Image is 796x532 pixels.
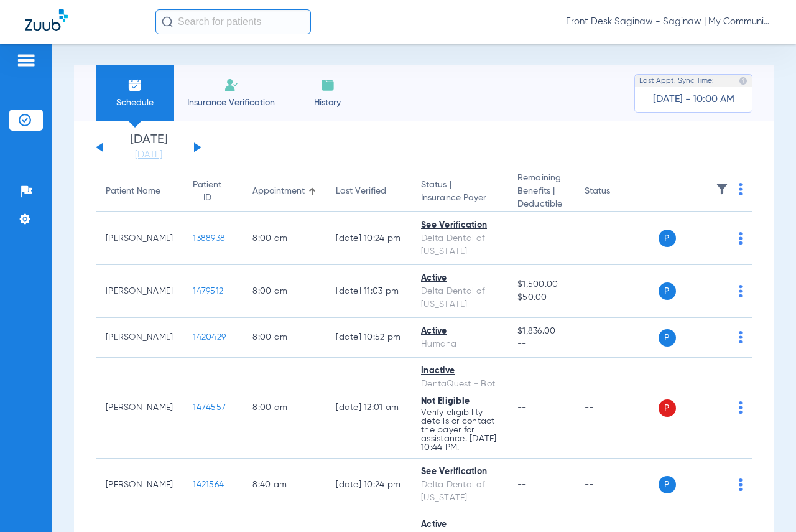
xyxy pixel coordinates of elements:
[421,518,497,531] div: Active
[421,219,497,232] div: See Verification
[421,272,497,285] div: Active
[517,403,527,412] span: --
[517,278,564,291] span: $1,500.00
[96,318,183,358] td: [PERSON_NAME]
[517,480,527,489] span: --
[653,93,734,106] span: [DATE] - 10:00 AM
[326,212,411,265] td: [DATE] 10:24 PM
[421,192,497,205] span: Insurance Payer
[193,234,225,243] span: 1388938
[739,232,743,245] img: group-dot-blue.svg
[507,172,574,212] th: Remaining Benefits |
[575,265,659,318] td: --
[566,16,771,28] span: Front Desk Saginaw - Saginaw | My Community Dental Centers
[243,265,326,318] td: 8:00 AM
[106,185,173,198] div: Patient Name
[575,459,659,511] td: --
[111,134,186,161] li: [DATE]
[127,78,142,93] img: Schedule
[739,183,743,195] img: group-dot-blue.svg
[243,358,326,459] td: 8:00 AM
[96,212,183,265] td: [PERSON_NAME]
[243,459,326,511] td: 8:40 AM
[421,465,497,478] div: See Verification
[411,172,507,212] th: Status |
[517,338,564,351] span: --
[25,9,68,31] img: Zuub Logo
[16,53,36,68] img: hamburger-icon
[298,96,357,109] span: History
[193,333,226,342] span: 1420429
[162,16,173,27] img: Search Icon
[105,96,164,109] span: Schedule
[517,234,527,243] span: --
[320,78,335,93] img: History
[421,325,497,338] div: Active
[421,232,497,258] div: Delta Dental of [US_STATE]
[739,331,743,343] img: group-dot-blue.svg
[243,212,326,265] td: 8:00 AM
[111,149,186,161] a: [DATE]
[739,77,747,85] img: last sync help info
[421,365,497,378] div: Inactive
[326,318,411,358] td: [DATE] 10:52 PM
[106,185,160,198] div: Patient Name
[243,318,326,358] td: 8:00 AM
[517,291,564,304] span: $50.00
[734,472,796,532] iframe: Chat Widget
[421,478,497,505] div: Delta Dental of [US_STATE]
[336,185,386,198] div: Last Verified
[659,476,676,493] span: P
[336,185,401,198] div: Last Verified
[421,378,497,391] div: DentaQuest - Bot
[659,282,676,300] span: P
[193,480,224,489] span: 1421564
[326,358,411,459] td: [DATE] 12:01 AM
[193,403,226,412] span: 1474557
[517,198,564,211] span: Deductible
[96,358,183,459] td: [PERSON_NAME]
[421,408,497,452] p: Verify eligibility details or contact the payer for assistance. [DATE] 10:44 PM.
[659,399,676,417] span: P
[739,401,743,414] img: group-dot-blue.svg
[575,212,659,265] td: --
[252,185,305,198] div: Appointment
[193,287,223,296] span: 1479512
[326,459,411,511] td: [DATE] 10:24 PM
[421,285,497,311] div: Delta Dental of [US_STATE]
[193,179,221,205] div: Patient ID
[659,329,676,347] span: P
[96,265,183,318] td: [PERSON_NAME]
[575,318,659,358] td: --
[193,179,233,205] div: Patient ID
[96,459,183,511] td: [PERSON_NAME]
[716,183,728,195] img: filter.svg
[155,9,311,34] input: Search for patients
[326,265,411,318] td: [DATE] 11:03 PM
[659,230,676,247] span: P
[252,185,316,198] div: Appointment
[739,285,743,297] img: group-dot-blue.svg
[517,325,564,338] span: $1,836.00
[575,172,659,212] th: Status
[575,358,659,459] td: --
[639,75,714,87] span: Last Appt. Sync Time:
[421,338,497,351] div: Humana
[224,78,239,93] img: Manual Insurance Verification
[183,96,279,109] span: Insurance Verification
[421,397,470,406] span: Not Eligible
